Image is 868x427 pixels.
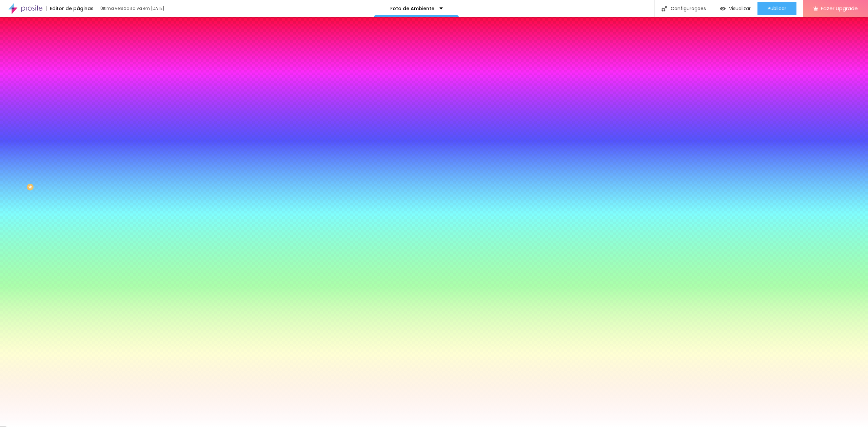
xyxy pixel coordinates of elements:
div: Última versão salva em [DATE] [100,6,178,11]
div: Editor de páginas [46,6,94,11]
p: Foto de Ambiente [390,6,434,11]
img: view-1.svg [720,6,726,12]
span: Fazer Upgrade [821,5,858,11]
button: Visualizar [713,2,757,15]
img: Icone [662,6,667,12]
span: Visualizar [729,6,751,11]
span: Publicar [768,6,786,11]
button: Publicar [757,2,796,15]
